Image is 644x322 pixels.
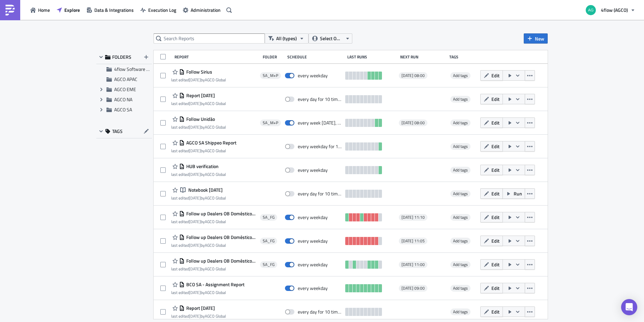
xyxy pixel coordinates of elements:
span: Add tags [450,285,471,292]
span: Add tags [450,308,471,315]
div: last edited by AGCO Global [171,195,226,200]
span: [DATE] 08:00 [401,73,425,78]
span: Explore [64,6,80,14]
div: every day for 10 times [298,191,342,197]
button: Edit [480,165,503,175]
span: Follow up Dealers OB Doméstico_3 [185,211,257,217]
div: last edited by AGCO Global [171,290,245,295]
span: Add tags [450,119,471,126]
span: Add tags [450,190,471,197]
div: last edited by AGCO Global [171,219,257,224]
span: [DATE] 11:10 [401,215,425,220]
div: last edited by AGCO Global [171,148,236,153]
span: Add tags [453,261,468,268]
span: Edit [491,119,500,126]
button: Edit [480,94,503,104]
div: Report [174,54,259,59]
div: every weekday for 10 times [298,143,342,150]
span: Follow up Dealers OB Doméstico_2 [185,234,257,240]
span: Notebook 2025-10-06 [187,187,223,193]
div: last edited by AGCO Global [171,172,226,177]
span: Add tags [450,238,471,244]
span: Add tags [450,72,471,79]
div: every weekday [298,262,328,268]
time: 2025-10-07T11:40:52Z [189,266,201,272]
span: Add tags [450,143,471,150]
span: Add tags [453,96,468,102]
button: Edit [480,283,503,293]
div: every weekday [298,73,328,79]
span: Follow Sirius [185,69,212,75]
button: Edit [480,259,503,270]
time: 2025-10-07T11:42:36Z [189,218,201,225]
div: last edited by AGCO Global [171,101,226,106]
span: Administration [191,6,221,14]
span: Data & Integrations [94,6,134,14]
span: Follow up Dealers OB Doméstico_1 [185,258,257,264]
div: last edited by AGCO Global [171,243,257,248]
span: SA_FG [263,215,275,220]
span: All (types) [276,35,297,42]
span: Edit [491,166,500,173]
div: Open Intercom Messenger [621,299,637,315]
button: Explore [53,5,83,15]
span: Execution Log [148,6,176,14]
div: every day for 10 times [298,96,342,102]
span: Add tags [453,238,468,244]
span: [DATE] 09:00 [401,286,425,291]
div: Next Run [400,54,446,59]
div: last edited by AGCO Global [171,125,226,130]
span: Add tags [450,167,471,173]
span: Add tags [453,167,468,173]
button: Edit [480,70,503,81]
button: Edit [480,188,503,199]
button: All (types) [265,33,309,44]
div: every weekday [298,285,328,291]
button: Home [27,5,53,15]
button: Select Owner [309,33,352,44]
div: Schedule [287,54,344,59]
input: Search Reports [154,33,265,44]
img: PushMetrics [5,5,15,16]
span: TAGS [112,128,123,134]
time: 2025-09-24T19:19:03Z [189,313,201,319]
span: Add tags [450,96,471,103]
span: Run [514,190,522,197]
time: 2025-10-07T13:03:42Z [189,100,201,107]
span: SA_FG [263,262,275,267]
span: FOLDERS [112,54,131,60]
button: Execution Log [137,5,180,15]
span: Edit [491,143,500,150]
button: 4flow (AGCO) [582,3,639,18]
div: Last Runs [347,54,397,59]
span: Report 2025-10-07 [185,92,215,99]
span: Edit [491,237,500,244]
span: Home [38,6,50,14]
span: AGCO SA Shippeo Report [185,140,236,146]
time: 2025-10-06T20:30:27Z [189,171,201,178]
span: Add tags [453,190,468,197]
span: Edit [491,285,500,292]
button: Run [503,188,525,199]
time: 2025-09-30T16:36:57Z [189,289,201,296]
button: Administration [180,5,224,15]
span: AGCO SA [114,106,132,113]
div: every weekday [298,167,328,173]
span: [DATE] 11:00 [401,262,425,267]
span: Edit [491,72,500,79]
time: 2025-10-08T11:38:10Z [189,77,201,83]
span: Add tags [450,214,471,221]
button: Data & Integrations [83,5,137,15]
div: last edited by AGCO Global [171,77,226,82]
span: Add tags [453,72,468,79]
span: Edit [491,96,500,103]
span: New [535,35,544,42]
img: Avatar [585,4,597,16]
span: SA_M+P [263,120,278,126]
span: Edit [491,308,500,315]
time: 2025-10-06T20:25:35Z [189,195,201,201]
span: Add tags [450,261,471,268]
span: BCO SA - Assignment Report [185,281,245,288]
